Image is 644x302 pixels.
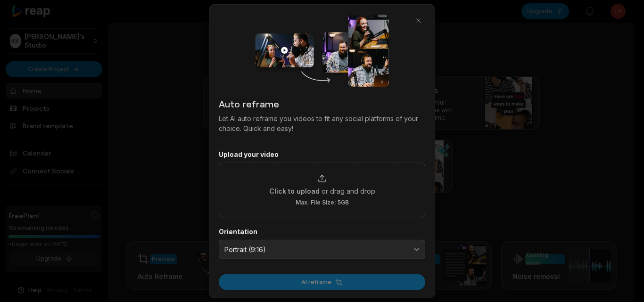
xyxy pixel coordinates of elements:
[322,186,375,196] span: or drag and drop
[269,186,320,196] span: Click to upload
[219,96,425,110] h2: Auto reframe
[296,199,349,206] span: Max. File Size: 5GB
[219,239,425,259] button: Portrait (9:16)
[219,113,425,133] p: Let AI auto reframe you videos to fit any social platforms of your choice. Quick and easy!
[224,245,406,253] span: Portrait (9:16)
[255,14,388,87] img: auto_reframe_dialog.png
[219,228,425,236] label: Orientation
[219,150,425,158] label: Upload your video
